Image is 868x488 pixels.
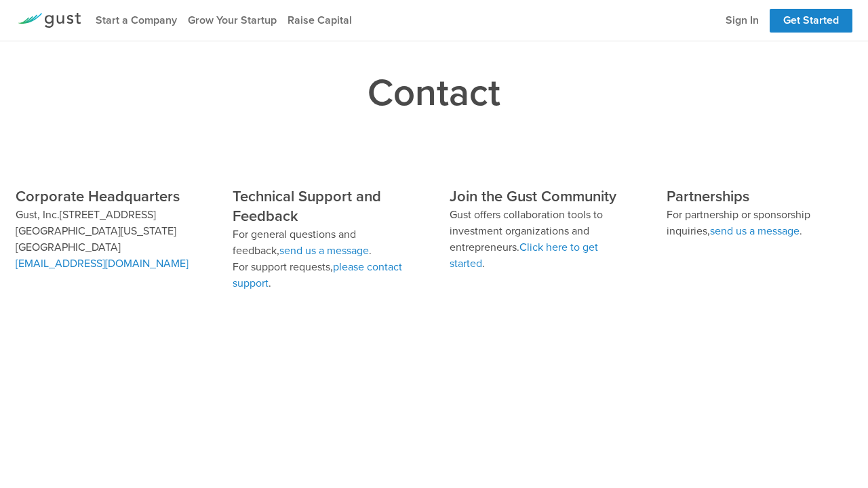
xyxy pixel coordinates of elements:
h3: Partnerships [667,187,852,207]
p: Gust offers collaboration tools to investment organizations and entrepreneurs. . [450,207,635,272]
a: Get Started [783,14,839,27]
p: For general questions and feedback, . [233,226,418,259]
a: Start a Company [90,8,182,33]
a: send us a message [279,244,369,258]
h3: Join the Gust Community [450,187,635,207]
a: Raise Capital [282,8,357,33]
a: send us a message [710,224,800,238]
a: Sign In [720,8,764,33]
p: For partnership or sponsorship inquiries, . [667,207,852,239]
p: For support requests, . [233,259,418,291]
a: Click here to get started [450,241,598,270]
h3: Technical Support and Feedback [233,187,418,226]
h3: Corporate Headquarters [16,187,201,207]
a: [EMAIL_ADDRESS][DOMAIN_NAME] [16,257,189,270]
a: Grow Your Startup [182,8,282,33]
p: Gust, Inc. [STREET_ADDRESS][GEOGRAPHIC_DATA] [US_STATE][GEOGRAPHIC_DATA] [16,207,201,272]
a: Gust [16,6,90,35]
